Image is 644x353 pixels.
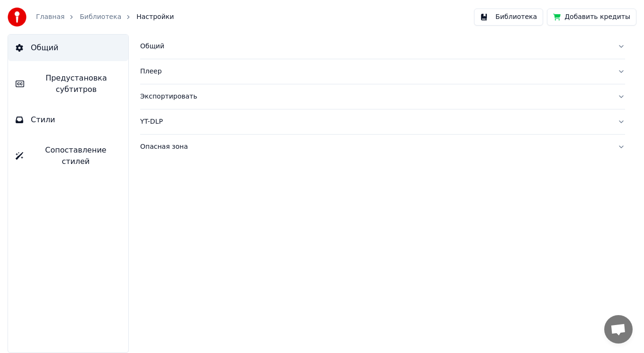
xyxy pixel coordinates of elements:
[8,65,128,103] button: Предустановка субтитров
[8,8,27,27] img: youka
[140,59,625,84] button: Плеер
[140,135,625,159] button: Опасная зона
[140,109,625,134] button: YT-DLP
[32,72,121,95] span: Предустановка субтитров
[8,137,128,175] button: Сопоставление стилей
[31,114,55,126] span: Стили
[8,107,128,133] button: Стили
[140,84,625,109] button: Экспортировать
[36,12,64,22] a: Главная
[604,315,633,344] a: Открытый чат
[547,9,636,26] button: Добавить кредиты
[474,9,543,26] button: Библиотека
[31,145,121,167] span: Сопоставление стилей
[140,42,610,51] div: Общий
[136,12,174,22] span: Настройки
[36,12,174,22] nav: breadcrumb
[80,12,121,22] a: Библиотека
[140,117,610,127] div: YT-DLP
[31,42,58,54] span: Общий
[140,67,610,76] div: Плеер
[140,34,625,59] button: Общий
[8,35,128,61] button: Общий
[140,92,610,101] div: Экспортировать
[140,142,610,152] div: Опасная зона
